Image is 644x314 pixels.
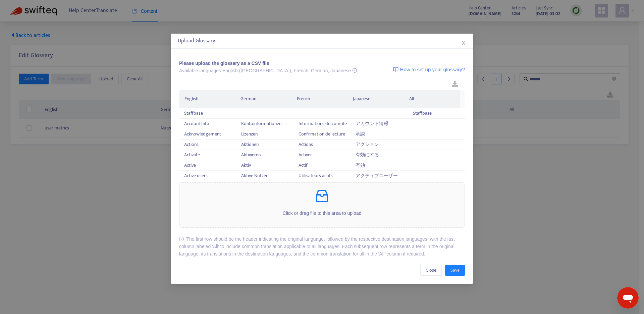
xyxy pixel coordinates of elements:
[184,172,231,180] div: Active users
[299,162,345,169] div: Actif
[356,120,402,127] div: アカウント情報
[179,237,184,241] span: info-circle
[184,130,231,138] div: Acknowledgement
[299,151,345,159] div: Activer
[291,90,347,108] th: French
[299,141,345,148] div: Actions
[179,235,465,258] div: The first row should be the header indicating the original language, followed by the respective d...
[314,188,330,204] span: inbox
[179,183,465,227] span: inboxClick or drag file to this area to upload
[461,40,466,46] span: close
[235,90,291,108] th: German
[241,151,288,159] div: Aktivieren
[299,120,345,127] div: Informations du compte
[400,66,465,74] span: How to set up your glossary?
[241,120,288,127] div: Kontoinformationen
[347,90,404,108] th: Japanese
[184,162,231,169] div: Active
[178,37,466,45] div: Upload Glossary
[184,120,231,127] div: Account Info
[426,267,436,274] span: Close
[356,141,402,148] div: アクション
[356,172,402,180] div: アクティブユーザー
[460,39,467,47] button: Close
[393,60,465,79] a: How to set up your glossary?
[179,67,357,74] div: Available languages: English ([GEOGRAPHIC_DATA]), French, German, Japanese
[241,162,288,169] div: Aktiv
[241,172,288,180] div: Aktive Nutzer
[184,141,231,148] div: Actions
[241,141,288,148] div: Aktionen
[179,209,465,217] p: Click or drag file to this area to upload
[299,130,345,138] div: Confirmation de lecture
[413,110,460,117] div: Staffbase
[445,265,465,276] button: Save
[420,265,442,276] button: Close
[404,90,460,108] th: All
[184,151,231,159] div: Activate
[356,151,402,159] div: 有効にする
[617,287,639,309] iframe: Schaltfläche zum Öffnen des Messaging-Fensters
[356,162,402,169] div: 有効
[393,67,398,72] img: image-link
[356,130,402,138] div: 承認
[299,172,345,180] div: Utilisateurs actifs
[241,130,288,138] div: Lizenzen
[184,110,231,117] div: Staffbase
[179,90,235,108] th: English
[179,60,357,67] div: Please upload the glossary as a CSV file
